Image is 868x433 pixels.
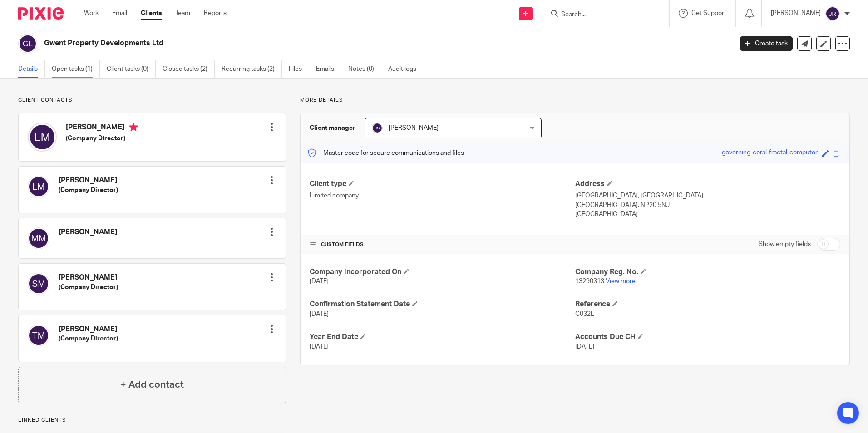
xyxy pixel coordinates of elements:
[771,9,821,18] p: [PERSON_NAME]
[59,334,118,343] h5: (Company Director)
[310,191,575,200] p: Limited company
[310,332,575,342] h4: Year End Date
[300,97,850,104] p: More details
[372,123,383,133] img: svg%3E
[129,123,138,132] i: Primary
[307,148,464,157] p: Master code for secure communications and files
[59,273,118,282] h4: [PERSON_NAME]
[18,60,45,78] a: Details
[575,300,840,309] h4: Reference
[28,123,57,152] img: svg%3E
[141,9,162,18] a: Clients
[316,60,341,78] a: Emails
[18,417,286,424] p: Linked clients
[759,240,811,249] label: Show empty fields
[310,311,329,317] span: [DATE]
[28,325,49,346] img: svg%3E
[289,60,309,78] a: Files
[107,60,156,78] a: Client tasks (0)
[825,6,840,21] img: svg%3E
[310,267,575,277] h4: Company Incorporated On
[310,123,355,133] h3: Client manager
[606,278,636,285] a: View more
[44,39,590,48] h2: Gwent Property Developments Ltd
[84,9,99,18] a: Work
[310,300,575,309] h4: Confirmation Statement Date
[575,344,594,350] span: [DATE]
[575,210,840,219] p: [GEOGRAPHIC_DATA]
[112,9,127,18] a: Email
[59,283,118,292] h5: (Company Director)
[59,227,117,237] h4: [PERSON_NAME]
[388,60,423,78] a: Audit logs
[575,311,594,317] span: G032L
[575,278,604,285] span: 13290313
[740,36,793,51] a: Create task
[310,278,329,285] span: [DATE]
[310,344,329,350] span: [DATE]
[348,60,381,78] a: Notes (0)
[204,9,227,18] a: Reports
[18,7,64,20] img: Pixie
[222,60,282,78] a: Recurring tasks (2)
[28,227,49,249] img: svg%3E
[575,191,840,200] p: [GEOGRAPHIC_DATA], [GEOGRAPHIC_DATA]
[120,378,184,392] h4: + Add contact
[28,176,49,197] img: svg%3E
[18,34,37,53] img: svg%3E
[66,123,138,134] h4: [PERSON_NAME]
[310,179,575,189] h4: Client type
[575,201,840,210] p: [GEOGRAPHIC_DATA], NP20 5NJ
[18,97,286,104] p: Client contacts
[66,134,138,143] h5: (Company Director)
[389,125,439,131] span: [PERSON_NAME]
[560,11,642,19] input: Search
[575,267,840,277] h4: Company Reg. No.
[59,186,118,195] h5: (Company Director)
[575,332,840,342] h4: Accounts Due CH
[59,325,118,334] h4: [PERSON_NAME]
[310,241,575,248] h4: CUSTOM FIELDS
[691,10,726,16] span: Get Support
[52,60,100,78] a: Open tasks (1)
[175,9,190,18] a: Team
[722,148,818,158] div: governing-coral-fractal-computer
[575,179,840,189] h4: Address
[163,60,215,78] a: Closed tasks (2)
[28,273,49,295] img: svg%3E
[59,176,118,185] h4: [PERSON_NAME]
